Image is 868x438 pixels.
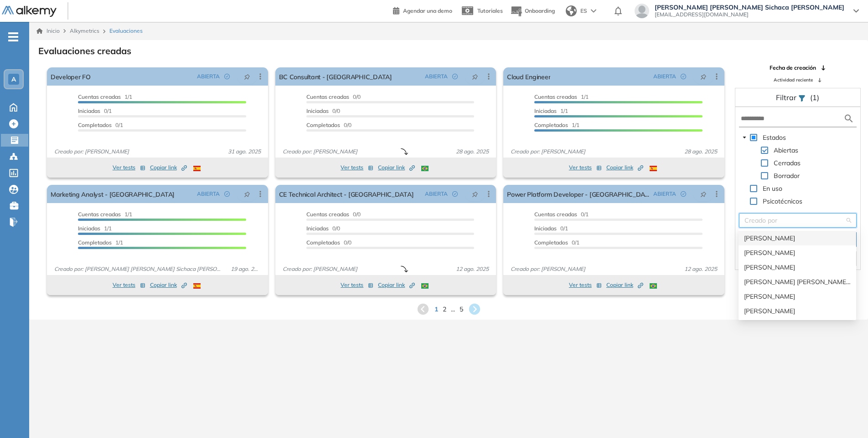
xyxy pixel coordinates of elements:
[653,72,676,81] span: ABIERTA
[534,225,568,232] span: 0/1
[465,187,485,201] button: pushpin
[306,107,329,114] span: Iniciadas
[693,187,713,201] button: pushpin
[742,135,747,140] span: caret-down
[739,304,856,318] div: Adilson Antas Junior
[237,69,257,84] button: pushpin
[472,190,478,198] span: pushpin
[774,159,801,167] span: Cerradas
[78,211,132,218] span: 1/1
[78,122,112,128] span: Completados
[739,231,856,245] div: Laura Corredor
[534,93,577,100] span: Cuentas creadas
[744,248,851,258] div: [PERSON_NAME]
[744,306,851,316] div: [PERSON_NAME]
[378,163,415,172] span: Copiar link
[193,166,201,171] img: ESP
[306,93,349,100] span: Cuentas creadas
[763,184,782,193] span: En uso
[681,265,721,273] span: 12 ago. 2025
[534,225,557,232] span: Iniciadas
[580,7,587,15] span: ES
[113,280,145,290] button: Ver tests
[650,166,657,171] img: ESP
[341,162,373,173] button: Ver tests
[681,148,721,156] span: 28 ago. 2025
[525,7,555,14] span: Onboarding
[451,305,455,314] span: ...
[774,146,798,154] span: Abiertas
[51,265,227,273] span: Creado por: [PERSON_NAME] [PERSON_NAME] Sichaca [PERSON_NAME]
[772,170,801,181] span: Borrador
[224,191,230,197] span: check-circle
[78,225,112,232] span: 1/1
[78,107,100,114] span: Iniciadas
[591,9,596,13] img: arrow
[341,280,373,290] button: Ver tests
[534,211,577,218] span: Cuentas creadas
[569,280,602,290] button: Ver tests
[744,233,851,243] div: [PERSON_NAME]
[150,163,187,172] span: Copiar link
[434,305,438,314] span: 1
[306,122,340,128] span: Completados
[704,332,868,438] iframe: Chat Widget
[681,191,686,197] span: check-circle
[534,107,568,114] span: 1/1
[425,72,448,81] span: ABIERTA
[78,239,123,246] span: 1/1
[534,107,557,114] span: Iniciadas
[761,183,784,194] span: En uso
[279,265,361,273] span: Creado por: [PERSON_NAME]
[606,162,643,173] button: Copiar link
[776,93,798,102] span: Filtrar
[739,245,856,260] div: Daniel Vergara
[421,166,429,171] img: BRA
[150,280,187,290] button: Copiar link
[693,69,713,84] button: pushpin
[279,148,361,156] span: Creado por: [PERSON_NAME]
[452,265,492,273] span: 12 ago. 2025
[306,239,340,246] span: Completados
[739,275,856,289] div: Lizeth Cristina Sichaca Guzman
[744,277,851,287] div: [PERSON_NAME] [PERSON_NAME] Sichaca [PERSON_NAME]
[507,265,589,273] span: Creado por: [PERSON_NAME]
[78,93,121,100] span: Cuentas creadas
[378,280,415,290] button: Copiar link
[465,69,485,84] button: pushpin
[653,190,676,198] span: ABIERTA
[306,225,340,232] span: 0/0
[279,185,414,203] a: CE Technical Architect - [GEOGRAPHIC_DATA]
[452,148,492,156] span: 28 ago. 2025
[36,27,60,35] a: Inicio
[8,36,18,38] i: -
[11,76,16,83] span: A
[477,7,503,14] span: Tutoriales
[227,265,264,273] span: 19 ago. 2025
[739,260,856,275] div: Andrea Avila
[279,67,392,86] a: BC Consultant - [GEOGRAPHIC_DATA]
[51,148,133,156] span: Creado por: [PERSON_NAME]
[244,73,250,80] span: pushpin
[534,122,579,128] span: 1/1
[197,72,220,81] span: ABIERTA
[70,27,99,34] span: Alkymetrics
[393,5,452,15] a: Agendar una demo
[534,93,589,100] span: 1/1
[378,281,415,289] span: Copiar link
[306,211,361,218] span: 0/0
[197,190,220,198] span: ABIERTA
[452,74,458,79] span: check-circle
[51,67,91,86] a: Developer FO
[843,113,854,124] img: search icon
[78,93,132,100] span: 1/1
[38,46,131,56] h3: Evaluaciones creadas
[425,190,448,198] span: ABIERTA
[772,145,800,156] span: Abiertas
[78,107,112,114] span: 0/1
[770,64,816,72] span: Fecha de creación
[109,27,143,35] span: Evaluaciones
[78,211,121,218] span: Cuentas creadas
[507,148,589,156] span: Creado por: [PERSON_NAME]
[224,74,230,79] span: check-circle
